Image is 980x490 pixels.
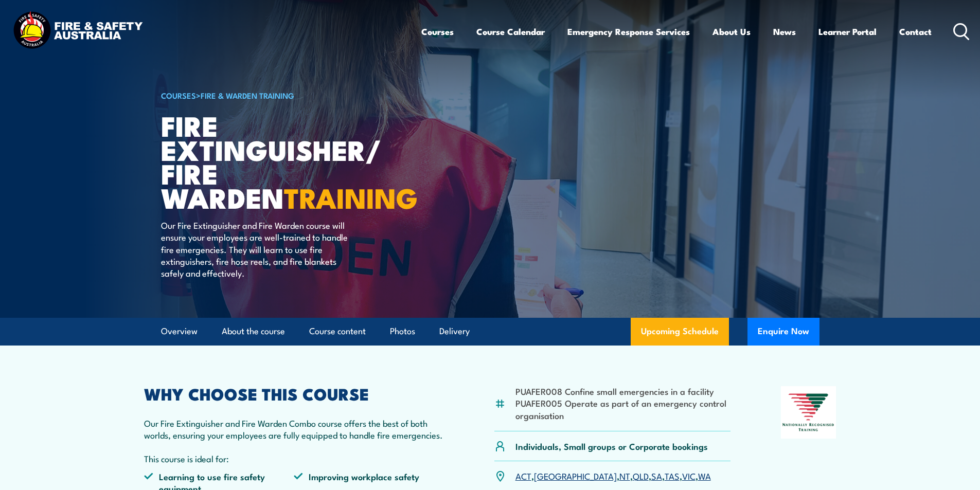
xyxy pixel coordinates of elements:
a: NT [619,469,630,482]
button: Enquire Now [747,318,819,346]
a: VIC [682,469,696,482]
a: Contact [899,18,932,45]
a: [GEOGRAPHIC_DATA] [534,469,617,482]
h6: > [161,89,415,101]
strong: TRAINING [284,175,418,218]
a: Fire & Warden Training [201,89,294,101]
a: About the course [222,318,285,345]
p: Our Fire Extinguisher and Fire Warden Combo course offers the best of both worlds, ensuring your ... [144,417,444,441]
p: , , , , , , , [515,470,711,482]
a: Overview [161,318,198,345]
h1: Fire Extinguisher/ Fire Warden [161,113,415,209]
a: Learner Portal [818,18,877,45]
a: Courses [421,18,454,45]
li: PUAFER005 Operate as part of an emergency control organisation [515,397,731,421]
h2: WHY CHOOSE THIS COURSE [144,386,444,401]
a: ACT [515,469,531,482]
a: News [773,18,796,45]
a: Course content [309,318,366,345]
a: TAS [665,469,680,482]
li: PUAFER008 Confine small emergencies in a facility [515,385,731,397]
a: Course Calendar [476,18,545,45]
img: Nationally Recognised Training logo. [781,386,836,439]
p: Individuals, Small groups or Corporate bookings [515,440,708,452]
a: WA [698,469,711,482]
a: QLD [633,469,649,482]
a: COURSES [161,89,196,101]
a: Photos [390,318,415,345]
a: SA [651,469,662,482]
a: About Us [712,18,751,45]
p: This course is ideal for: [144,452,444,464]
a: Delivery [439,318,470,345]
a: Emergency Response Services [567,18,690,45]
p: Our Fire Extinguisher and Fire Warden course will ensure your employees are well-trained to handl... [161,219,349,279]
a: Upcoming Schedule [631,318,729,346]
